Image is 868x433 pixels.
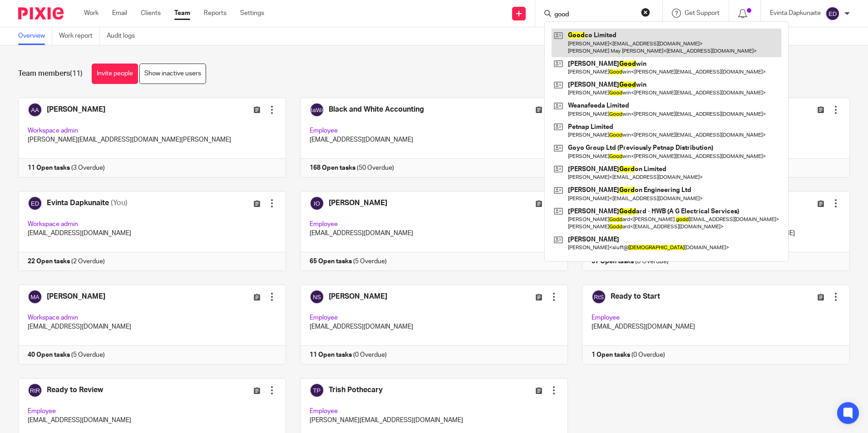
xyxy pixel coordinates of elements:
[92,64,138,84] a: Invite people
[553,11,635,19] input: Search
[59,27,100,45] a: Work report
[825,6,840,21] img: svg%3E
[240,9,264,18] a: Settings
[204,9,227,18] a: Reports
[18,27,52,45] a: Overview
[139,64,206,84] a: Show inactive users
[770,9,821,18] p: Evinta Dapkunaite
[174,9,190,18] a: Team
[107,27,142,45] a: Audit logs
[141,9,161,18] a: Clients
[70,70,83,77] span: (11)
[641,8,650,17] button: Clear
[112,9,127,18] a: Email
[18,69,83,79] h1: Team members
[18,7,64,20] img: Pixie
[84,9,99,18] a: Work
[685,10,720,16] span: Get Support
